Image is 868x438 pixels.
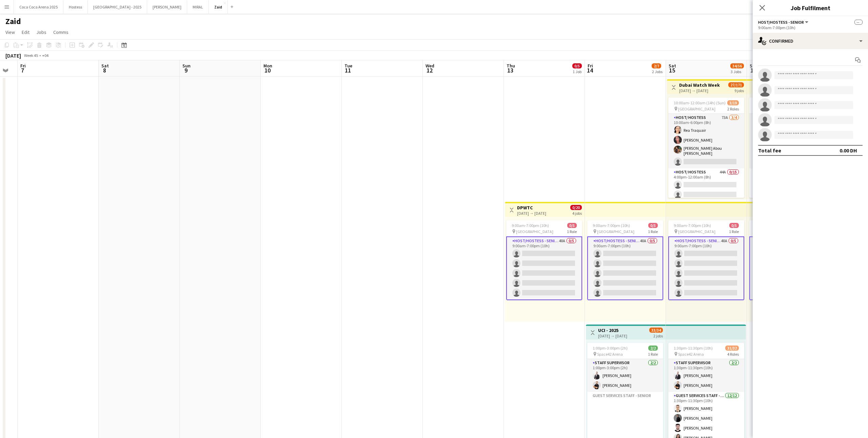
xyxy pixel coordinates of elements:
[725,346,739,351] span: 31/32
[674,100,726,105] span: 10:00am-12:00am (14h) (Sun)
[727,100,739,105] span: 3/19
[5,16,21,26] h1: Zaid
[100,66,109,74] span: 8
[567,223,577,228] span: 0/5
[729,229,739,234] span: 1 Role
[674,346,713,351] span: 1:30pm-11:30pm (10h)
[648,229,658,234] span: 1 Role
[727,106,739,111] span: 2 Roles
[516,229,553,234] span: [GEOGRAPHIC_DATA]
[729,223,739,228] span: 0/5
[506,220,582,300] app-job-card: 9:00am-7:00pm (10h)0/5 [GEOGRAPHIC_DATA]1 RoleHost/Hostess - Senior40A0/59:00am-7:00pm (10h)
[587,220,663,300] app-job-card: 9:00am-7:00pm (10h)0/5 [GEOGRAPHIC_DATA]1 RoleHost/Hostess - Senior40A0/59:00am-7:00pm (10h)
[674,223,711,228] span: 9:00am-7:00pm (10h)
[758,147,781,154] div: Total fee
[597,229,634,234] span: [GEOGRAPHIC_DATA]
[649,328,663,333] span: 33/34
[425,66,434,74] span: 12
[53,29,68,35] span: Comms
[88,0,147,14] button: [GEOGRAPHIC_DATA] - 2025
[652,69,663,74] div: 2 Jobs
[517,205,546,211] h3: DPWTC
[753,33,868,49] div: Confirmed
[753,3,868,12] h3: Job Fulfilment
[730,63,744,68] span: 34/56
[653,333,663,338] div: 2 jobs
[507,63,515,69] span: Thu
[840,147,857,154] div: 0.00 DH
[593,346,628,351] span: 1:00pm-3:00pm (2h)
[587,359,663,392] app-card-role: Staff Supervisor2/21:00pm-3:00pm (2h)[PERSON_NAME][PERSON_NAME]
[587,66,593,74] span: 14
[669,63,676,69] span: Sat
[668,168,744,329] app-card-role: Host/ Hostess44A0/154:00pm-12:00am (8h)
[587,236,663,300] app-card-role: Host/Hostess - Senior40A0/59:00am-7:00pm (10h)
[19,28,32,37] a: Edit
[758,20,804,25] span: Host/Hostess - Senior
[147,0,187,14] button: [PERSON_NAME]
[567,229,577,234] span: 1 Role
[598,333,627,338] div: [DATE] → [DATE]
[426,63,434,69] span: Wed
[749,114,825,168] app-card-role: Host/ Hostess73A3/410:00am-6:00pm (8h)Rea Traquair[PERSON_NAME][PERSON_NAME] Abou [PERSON_NAME]
[512,223,549,228] span: 9:00am-7:00pm (10h)
[749,66,758,74] span: 16
[209,0,228,14] button: Zaid
[598,327,627,333] h3: UCI - 2025
[749,220,825,300] app-job-card: 9:00am-7:00pm (10h)0/5 [GEOGRAPHIC_DATA]1 RoleHost/Hostess - Senior40A0/59:00am-7:00pm (10h)
[36,29,46,35] span: Jobs
[668,98,744,198] app-job-card: 10:00am-12:00am (14h) (Sun)3/19 [GEOGRAPHIC_DATA]2 RolesHost/ Hostess73A3/410:00am-6:00pm (8h)Rea...
[343,66,352,74] span: 11
[22,29,29,35] span: Edit
[750,63,758,69] span: Sun
[668,236,744,300] app-card-role: Host/Hostess - Senior40A0/59:00am-7:00pm (10h)
[728,82,744,87] span: 27/171
[42,53,48,58] div: +04
[678,106,715,111] span: [GEOGRAPHIC_DATA]
[758,25,863,30] div: 9:00am-7:00pm (10h)
[63,0,88,14] button: Hostess
[344,63,352,69] span: Tue
[506,66,515,74] span: 13
[572,63,582,68] span: 0/5
[749,168,825,329] app-card-role: Host/ Hostess44A0/154:00pm-12:00am (8h)
[648,352,658,357] span: 1 Role
[668,220,744,300] app-job-card: 9:00am-7:00pm (10h)0/5 [GEOGRAPHIC_DATA]1 RoleHost/Hostess - Senior40A0/59:00am-7:00pm (10h)
[588,63,593,69] span: Fri
[749,98,825,198] app-job-card: 10:00am-12:00am (14h) (Mon)3/19 [GEOGRAPHIC_DATA]2 RolesHost/ Hostess73A3/410:00am-6:00pm (8h)Rea...
[34,28,49,37] a: Jobs
[187,0,209,14] button: MIRAL
[20,63,26,69] span: Fri
[5,52,21,59] div: [DATE]
[679,82,720,88] h3: Dubai Watch Week
[734,87,744,93] div: 9 jobs
[668,359,744,392] app-card-role: Staff Supervisor2/21:30pm-11:30pm (10h)[PERSON_NAME][PERSON_NAME]
[758,20,809,25] button: Host/Hostess - Senior
[101,63,109,69] span: Sat
[506,236,582,300] app-card-role: Host/Hostess - Senior40A0/59:00am-7:00pm (10h)
[678,229,715,234] span: [GEOGRAPHIC_DATA]
[648,223,658,228] span: 0/5
[668,114,744,168] app-card-role: Host/ Hostess73A3/410:00am-6:00pm (8h)Rea Traquair[PERSON_NAME][PERSON_NAME] Abou [PERSON_NAME]
[854,20,863,25] span: --
[263,63,272,69] span: Mon
[727,352,739,357] span: 4 Roles
[648,346,658,351] span: 2/2
[749,236,825,300] app-card-role: Host/Hostess - Senior40A0/59:00am-7:00pm (10h)
[597,352,623,357] span: Space42 Arena
[19,66,26,74] span: 7
[572,210,582,216] div: 4 jobs
[593,223,630,228] span: 9:00am-7:00pm (10h)
[5,29,15,35] span: View
[181,66,191,74] span: 9
[652,63,661,68] span: 2/7
[570,205,582,210] span: 0/20
[668,66,676,74] span: 15
[182,63,191,69] span: Sun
